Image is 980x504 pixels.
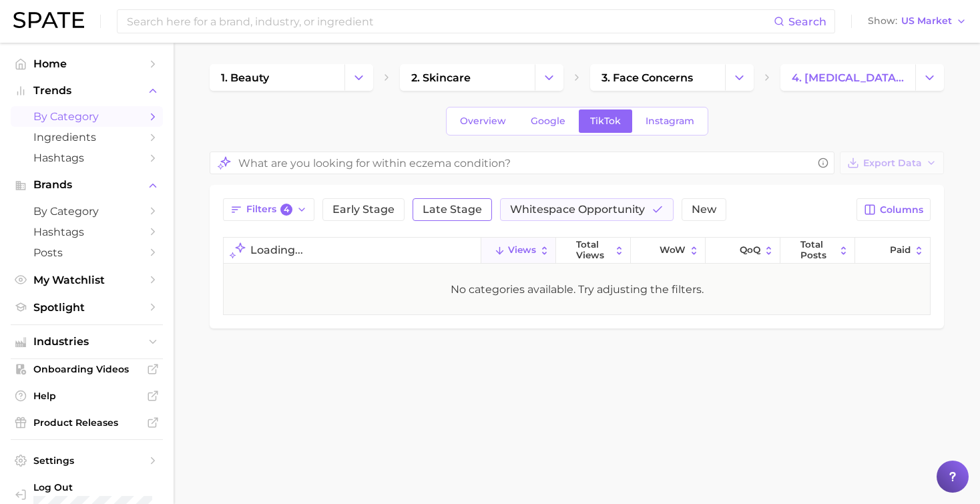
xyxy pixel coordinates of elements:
span: Posts [33,246,140,259]
button: Loading... [224,238,481,264]
button: Export Data [840,152,944,174]
a: Overview [449,109,517,133]
a: Settings [11,451,163,471]
span: by Category [33,110,140,123]
span: Columns [880,204,923,216]
a: 2. skincare [400,64,535,91]
button: Views [481,238,556,264]
a: Posts [11,242,163,263]
a: Hashtags [11,222,163,242]
button: Brands [11,175,163,195]
span: Log Out [33,481,204,493]
span: Instagram [646,115,694,127]
button: Columns [856,198,931,221]
button: Change Category [535,64,563,91]
span: TikTok [590,115,621,127]
button: Change Category [915,64,944,91]
span: Product Releases [33,417,140,429]
button: Change Category [725,64,754,91]
a: by Category [11,201,163,222]
button: Total Posts [780,238,855,264]
span: by Category [33,205,140,218]
span: Industries [33,336,140,348]
button: Trends [11,81,163,101]
button: Industries [11,332,163,352]
span: Hashtags [33,152,140,164]
span: Export Data [863,158,922,169]
a: Home [11,53,163,74]
span: Total Posts [800,240,835,260]
span: Loading... [250,244,303,256]
button: Paid [855,238,930,264]
span: Total Views [576,240,611,260]
a: Help [11,386,163,406]
span: Views [508,245,536,256]
a: TikTok [579,109,632,133]
a: Onboarding Videos [11,359,163,379]
span: Ingredients [33,131,140,144]
input: What are you looking for within eczema condition? [238,150,812,176]
button: QoQ [706,238,780,264]
span: 1. beauty [221,71,269,84]
span: 4 [280,204,292,216]
a: Product Releases [11,413,163,433]
span: Spotlight [33,301,140,314]
span: QoQ [740,245,760,256]
a: My Watchlist [11,270,163,290]
span: WoW [660,245,686,256]
span: Whitespace Opportunity [510,204,645,215]
span: New [692,204,716,215]
span: Overview [460,115,506,127]
span: 3. face concerns [601,71,693,84]
button: Total Views [556,238,631,264]
a: 3. face concerns [590,64,725,91]
input: Search here for a brand, industry, or ingredient [126,10,774,33]
span: Hashtags [33,226,140,238]
button: Change Category [344,64,373,91]
a: 4. [MEDICAL_DATA] condition [780,64,915,91]
img: SPATE [13,12,84,28]
span: Paid [890,245,911,256]
span: Brands [33,179,140,191]
span: Settings [33,455,140,467]
span: Search [788,15,826,28]
button: WoW [631,238,706,264]
a: Ingredients [11,127,163,148]
span: My Watchlist [33,274,140,286]
span: Onboarding Videos [33,363,140,375]
a: Spotlight [11,297,163,318]
span: Filters [246,204,292,216]
span: Trends [33,85,140,97]
a: 1. beauty [210,64,344,91]
div: No categories available. Try adjusting the filters. [451,282,704,298]
a: Google [519,109,577,133]
span: Late Stage [423,204,482,215]
span: 4. [MEDICAL_DATA] condition [792,71,904,84]
span: US Market [901,17,952,25]
button: ShowUS Market [865,13,970,30]
span: Show [868,17,897,25]
a: Hashtags [11,148,163,168]
a: Instagram [634,109,706,133]
a: by Category [11,106,163,127]
button: Filters4 [223,198,314,221]
span: Early Stage [332,204,395,215]
span: Google [531,115,565,127]
span: Help [33,390,140,402]
span: Home [33,57,140,70]
span: 2. skincare [411,71,471,84]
